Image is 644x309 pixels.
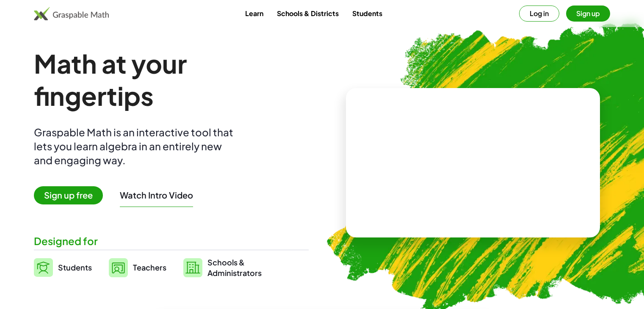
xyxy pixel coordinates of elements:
a: Schools &Administrators [183,257,262,278]
a: Students [345,6,389,21]
span: Students [58,262,92,272]
button: Watch Intro Video [120,190,193,201]
video: What is this? This is dynamic math notation. Dynamic math notation plays a central role in how Gr... [409,131,536,195]
span: Teachers [133,262,166,272]
a: Students [34,257,92,278]
span: Sign up free [34,186,103,204]
a: Schools & Districts [270,6,345,21]
button: Log in [519,6,559,22]
img: svg%3e [109,258,128,277]
a: Learn [238,6,270,21]
img: svg%3e [183,258,202,277]
a: Teachers [109,257,166,278]
div: Graspable Math is an interactive tool that lets you learn algebra in an entirely new and engaging... [34,125,237,167]
img: svg%3e [34,258,53,277]
div: Designed for [34,234,309,248]
span: Schools & Administrators [207,257,262,278]
h1: Math at your fingertips [34,47,303,112]
button: Sign up [566,6,610,22]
